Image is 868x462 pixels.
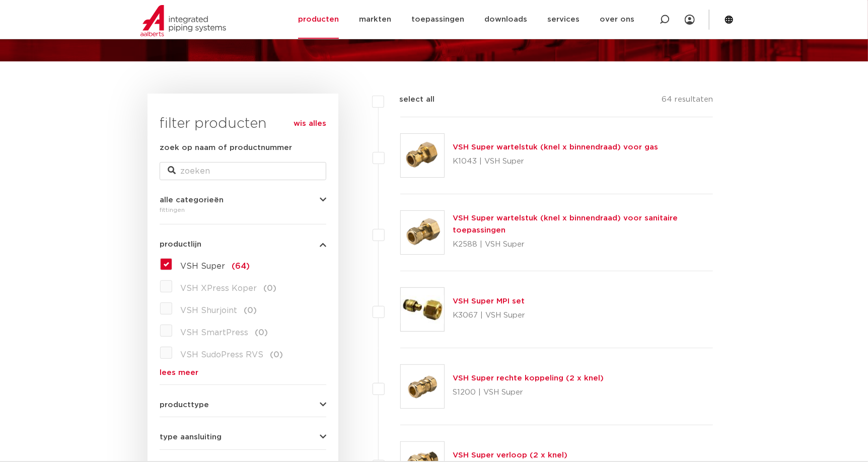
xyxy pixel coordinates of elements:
[160,401,326,409] button: producttype
[160,433,326,441] button: type aansluiting
[401,288,444,331] img: Thumbnail for VSH Super MPI set
[180,262,225,270] span: VSH Super
[180,284,257,292] span: VSH XPress Koper
[384,94,435,106] label: select all
[263,284,276,292] span: (0)
[180,329,248,337] span: VSH SmartPress
[160,196,326,204] button: alle categorieën
[244,306,257,315] span: (0)
[453,307,525,324] p: K3067 | VSH Super
[160,369,326,376] a: lees meer
[453,451,567,459] a: VSH Super verloop (2 x knel)
[453,143,658,151] a: VSH Super wartelstuk (knel x binnendraad) voor gas
[160,204,326,216] div: fittingen
[453,214,678,234] a: VSH Super wartelstuk (knel x binnendraad) voor sanitaire toepassingen
[160,196,224,204] span: alle categorieën
[160,241,201,248] span: productlijn
[160,114,326,134] h3: filter producten
[160,401,209,409] span: producttype
[662,94,713,109] p: 64 resultaten
[294,118,326,130] a: wis alles
[180,351,263,359] span: VSH SudoPress RVS
[270,351,283,359] span: (0)
[401,134,444,177] img: Thumbnail for VSH Super wartelstuk (knel x binnendraad) voor gas
[160,241,326,248] button: productlijn
[453,153,658,170] p: K1043 | VSH Super
[453,297,525,305] a: VSH Super MPI set
[401,211,444,254] img: Thumbnail for VSH Super wartelstuk (knel x binnendraad) voor sanitaire toepassingen
[453,384,604,401] p: S1200 | VSH Super
[160,162,326,180] input: zoeken
[453,374,604,382] a: VSH Super rechte koppeling (2 x knel)
[160,433,222,441] span: type aansluiting
[401,365,444,408] img: Thumbnail for VSH Super rechte koppeling (2 x knel)
[160,142,292,154] label: zoek op naam of productnummer
[232,262,250,270] span: (64)
[180,306,237,315] span: VSH Shurjoint
[255,329,268,337] span: (0)
[453,237,713,253] p: K2588 | VSH Super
